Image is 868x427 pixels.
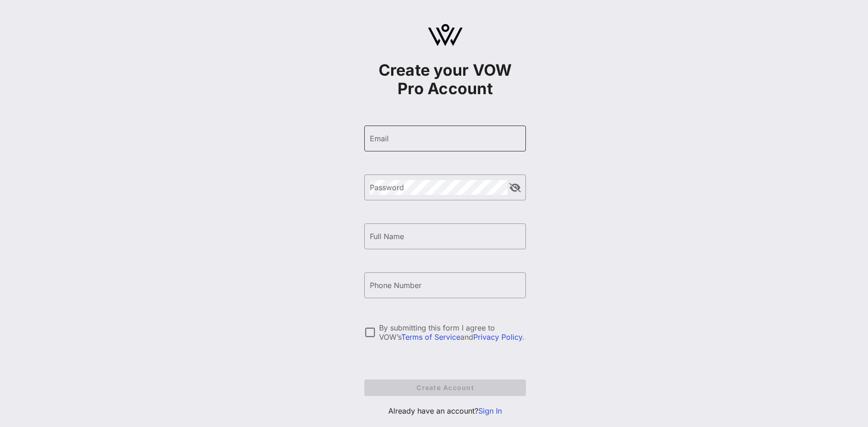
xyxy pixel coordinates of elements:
[509,183,521,192] button: append icon
[473,332,522,342] a: Privacy Policy
[478,406,502,415] a: Sign In
[428,24,463,46] img: logo.svg
[364,405,526,416] p: Already have an account?
[364,61,526,98] h1: Create your VOW Pro Account
[379,323,526,342] div: By submitting this form I agree to VOW’s and .
[401,332,460,342] a: Terms of Service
